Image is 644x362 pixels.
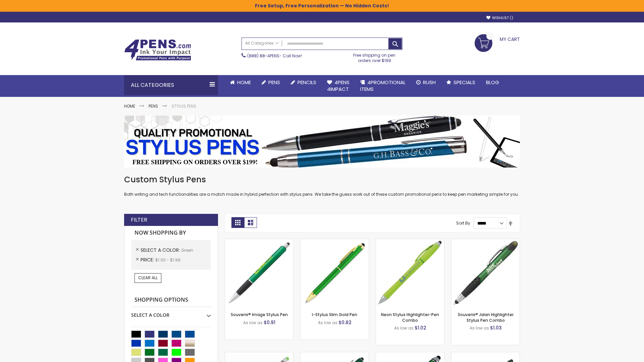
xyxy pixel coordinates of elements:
[486,79,499,86] span: Blog
[451,239,520,307] img: Souvenir® Jalan Highlighter Stylus Pen Combo-Green
[355,75,411,97] a: 4PROMOTIONALITEMS
[376,239,444,244] a: Neon Stylus Highlighter-Pen Combo-Green
[327,79,350,93] span: 4Pens 4impact
[237,79,251,86] span: Home
[322,75,355,97] a: 4Pens4impact
[138,275,158,281] span: Clear All
[470,325,489,331] span: As low as
[456,220,470,226] label: Sort By
[441,75,481,90] a: Specials
[124,103,135,109] a: Home
[481,75,504,90] a: Blog
[225,352,293,358] a: Islander Softy Gel with Stylus - ColorJet Imprint-Green
[141,247,181,253] span: Select A Color
[225,239,293,244] a: Souvenir® Image Stylus Pen-Green
[124,75,218,95] div: All Categories
[451,352,520,358] a: Colter Stylus Twist Metal Pen-Green
[312,312,357,317] a: I-Stylus Slim Gold Pen
[423,79,436,86] span: Rush
[301,352,369,358] a: Custom Soft Touch® Metal Pens with Stylus-Green
[247,53,279,59] a: (888) 88-4PENS
[124,39,191,61] img: 4Pens Custom Pens and Promotional Products
[231,312,288,317] a: Souvenir® Image Stylus Pen
[149,103,158,109] a: Pens
[245,41,279,46] span: All Categories
[225,239,293,307] img: Souvenir® Image Stylus Pen-Green
[458,312,514,323] a: Souvenir® Jalan Highlighter Stylus Pen Combo
[231,217,244,228] strong: Grid
[131,307,211,318] div: Select A Color
[360,79,406,93] span: 4PROMOTIONAL ITEMS
[131,293,211,307] strong: Shopping Options
[181,247,193,253] span: Green
[318,320,337,325] span: As low as
[135,273,161,283] a: Clear All
[155,257,180,263] span: $1.00 - $1.99
[453,79,475,86] span: Specials
[338,319,352,326] span: $0.82
[411,75,441,90] a: Rush
[486,15,513,20] a: Wishlist
[451,239,520,244] a: Souvenir® Jalan Highlighter Stylus Pen Combo-Green
[376,352,444,358] a: Kyra Pen with Stylus and Flashlight-Green
[285,75,322,90] a: Pencils
[124,174,520,197] div: Both writing and tech functionalities are a match made in hybrid perfection with stylus pens. We ...
[301,239,369,307] img: I-Stylus Slim Gold-Green
[490,324,502,331] span: $1.03
[247,53,302,59] span: - Call Now!
[141,256,155,263] span: Price
[124,174,520,185] h1: Custom Stylus Pens
[242,38,282,49] a: All Categories
[381,312,439,323] a: Neon Stylus Highlighter-Pen Combo
[346,50,403,63] div: Free shipping on pen orders over $199
[298,79,316,86] span: Pencils
[376,239,444,307] img: Neon Stylus Highlighter-Pen Combo-Green
[264,319,275,326] span: $0.91
[243,320,263,325] span: As low as
[256,75,285,90] a: Pens
[225,75,256,90] a: Home
[124,116,520,168] img: Stylus Pens
[301,239,369,244] a: I-Stylus Slim Gold-Green
[131,216,147,224] strong: Filter
[415,324,426,331] span: $1.02
[268,79,280,86] span: Pens
[171,103,196,109] strong: Stylus Pens
[394,325,414,331] span: As low as
[131,226,211,240] strong: Now Shopping by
